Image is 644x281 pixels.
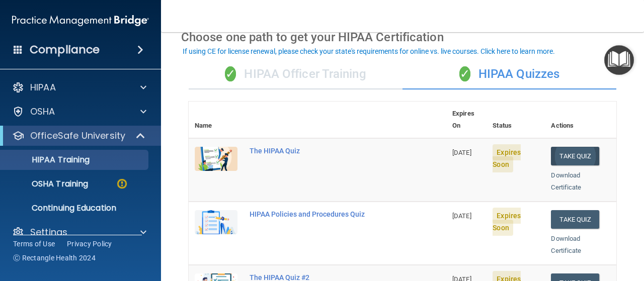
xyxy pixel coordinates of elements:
span: Expires Soon [493,144,521,172]
a: Download Certificate [551,235,581,254]
span: [DATE] [452,212,471,220]
h4: Compliance [30,43,100,57]
div: The HIPAA Quiz [250,147,396,155]
div: HIPAA Quizzes [403,59,616,89]
span: Ⓒ Rectangle Health 2024 [13,253,96,263]
a: OSHA [12,106,146,118]
a: Terms of Use [13,239,55,249]
p: OSHA [30,106,55,118]
a: HIPAA [12,81,146,93]
th: Status [487,102,545,138]
div: HIPAA Officer Training [189,59,403,89]
th: Name [189,102,244,138]
a: Download Certificate [551,171,581,191]
p: Settings [30,226,67,238]
p: OfficeSafe University [30,130,125,142]
th: Expires On [446,102,487,138]
p: HIPAA [30,81,56,93]
div: HIPAA Policies and Procedures Quiz [250,210,396,218]
span: [DATE] [452,149,471,156]
div: If using CE for license renewal, please check your state's requirements for online vs. live cours... [183,48,555,55]
th: Actions [545,102,616,138]
a: OfficeSafe University [12,130,146,142]
span: ✓ [225,66,236,81]
a: Settings [12,226,146,238]
button: Take Quiz [551,147,599,165]
div: Choose one path to get your HIPAA Certification [181,23,624,52]
p: OSHA Training [7,179,88,189]
button: Open Resource Center [604,45,634,75]
button: Take Quiz [551,210,599,229]
a: Privacy Policy [67,239,112,249]
img: PMB logo [12,11,149,31]
span: ✓ [459,66,470,81]
p: Continuing Education [7,203,144,213]
button: If using CE for license renewal, please check your state's requirements for online vs. live cours... [181,46,556,56]
img: warning-circle.0cc9ac19.png [116,177,128,190]
p: HIPAA Training [7,155,90,165]
span: Expires Soon [493,208,521,236]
